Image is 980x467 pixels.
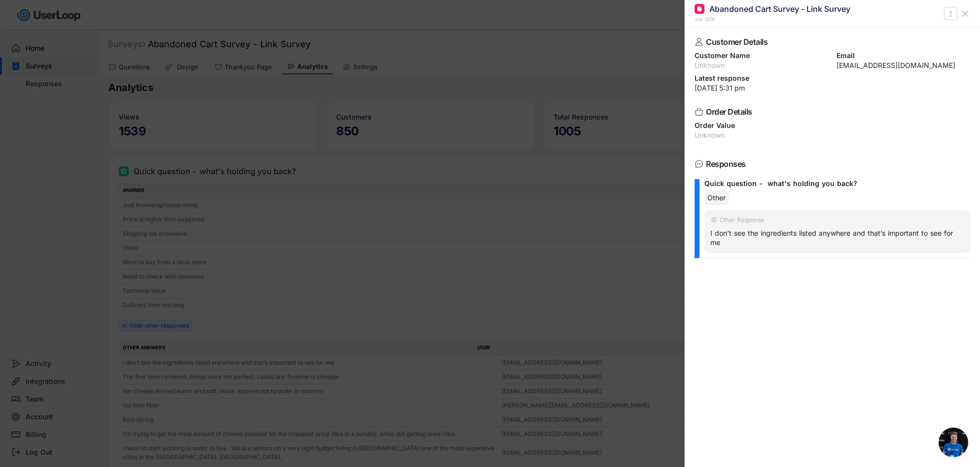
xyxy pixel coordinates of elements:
div: Responses [706,160,954,168]
div: Customer Details [706,38,954,46]
div: Order Details [706,108,954,116]
div: Unknown [695,132,970,139]
div: [DATE] 5:31 pm [695,85,970,92]
text:  [950,8,952,19]
div: Other Response [720,217,764,223]
div: Unknown [695,62,829,69]
div: SDK [704,15,715,24]
div: Email [837,52,971,59]
a: Open chat [939,428,968,457]
div: via [695,15,702,24]
div: [EMAIL_ADDRESS][DOMAIN_NAME] [837,62,971,69]
div: Abandoned Cart Survey - Link Survey [709,3,850,14]
button:  [946,8,956,20]
div: Quick question - what's holding you back? [704,179,962,188]
div: Other [704,190,729,205]
div: I don’t see the ingredients listed anywhere and that’s important to see for me [710,229,964,247]
div: Order Value [695,122,970,129]
div: Latest response [695,75,970,82]
div: Customer Name [695,52,829,59]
